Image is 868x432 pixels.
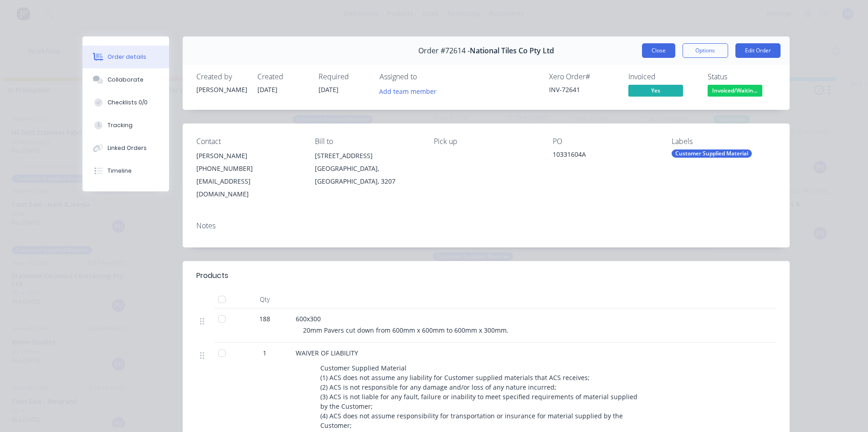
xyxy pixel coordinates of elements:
div: [PHONE_NUMBER] [196,162,301,175]
div: Tracking [108,121,133,129]
div: Notes [196,221,776,230]
div: Collaborate [108,76,144,84]
div: Xero Order # [549,72,617,81]
div: PO [553,137,657,146]
div: Invoiced [628,72,697,81]
span: 20mm Pavers cut down from 600mm x 600mm to 600mm x 300mm. [303,326,508,334]
div: [EMAIL_ADDRESS][DOMAIN_NAME] [196,175,301,201]
div: INV-72641 [549,85,617,94]
div: Assigned to [380,72,471,81]
div: Bill to [315,137,419,146]
button: Collaborate [82,68,169,91]
div: [PERSON_NAME] [196,85,247,94]
span: National Tiles Co Pty Ltd [470,46,554,55]
button: Linked Orders [82,137,169,159]
span: [DATE] [318,85,339,94]
div: Contact [196,137,301,146]
button: Invoiced/Waitin... [708,85,762,98]
span: Invoiced/Waitin... [708,85,762,96]
div: [GEOGRAPHIC_DATA], [GEOGRAPHIC_DATA], 3207 [315,162,419,188]
div: Required [318,72,369,81]
button: Close [642,43,675,58]
div: Checklists 0/0 [108,98,148,107]
span: 188 [259,314,270,324]
div: 10331604A [553,149,657,162]
div: Labels [672,137,776,146]
span: [DATE] [257,85,277,94]
div: Order details [108,53,146,61]
div: Created [257,72,308,81]
button: Timeline [82,159,169,182]
div: Qty [237,290,292,309]
div: Created by [196,72,247,81]
span: 1 [263,348,267,358]
div: [PERSON_NAME] [196,149,301,162]
div: [PERSON_NAME][PHONE_NUMBER][EMAIL_ADDRESS][DOMAIN_NAME] [196,149,301,201]
div: Pick up [434,137,538,146]
button: Checklists 0/0 [82,91,169,114]
div: Products [196,270,228,281]
span: Yes [628,85,683,96]
span: Order #72614 - [418,46,470,55]
div: Customer Supplied Material [672,149,752,158]
div: [STREET_ADDRESS][GEOGRAPHIC_DATA], [GEOGRAPHIC_DATA], 3207 [315,149,419,188]
button: Add team member [380,85,442,97]
div: Status [708,72,776,81]
button: Tracking [82,114,169,137]
button: Edit Order [735,43,781,58]
div: [STREET_ADDRESS] [315,149,419,162]
div: Timeline [108,167,132,175]
span: 600x300 [296,314,321,323]
button: Add team member [374,85,441,97]
span: WAIVER OF LIABILITY [296,349,358,357]
button: Order details [82,46,169,68]
div: Linked Orders [108,144,147,152]
button: Options [683,43,728,58]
